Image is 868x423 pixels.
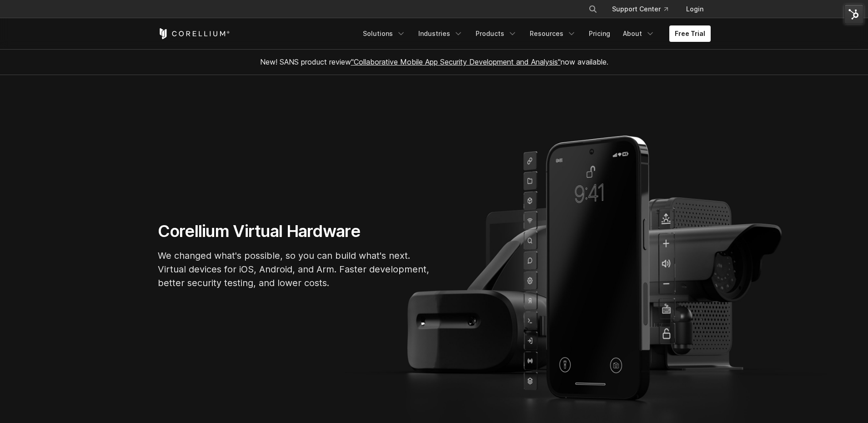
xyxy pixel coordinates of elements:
[413,25,468,42] a: Industries
[679,1,711,17] a: Login
[357,25,411,42] a: Solutions
[470,25,522,42] a: Products
[351,57,561,66] a: "Collaborative Mobile App Security Development and Analysis"
[583,25,616,42] a: Pricing
[524,25,582,42] a: Resources
[577,1,711,17] div: Navigation Menu
[260,57,608,66] span: New! SANS product review now available.
[844,5,863,24] img: HubSpot Tools Menu Toggle
[669,25,711,42] a: Free Trial
[158,28,230,39] a: Corellium Home
[357,25,711,42] div: Navigation Menu
[158,249,431,290] p: We changed what's possible, so you can build what's next. Virtual devices for iOS, Android, and A...
[585,1,601,17] button: Search
[158,221,431,242] h1: Corellium Virtual Hardware
[605,1,675,17] a: Support Center
[617,25,660,42] a: About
